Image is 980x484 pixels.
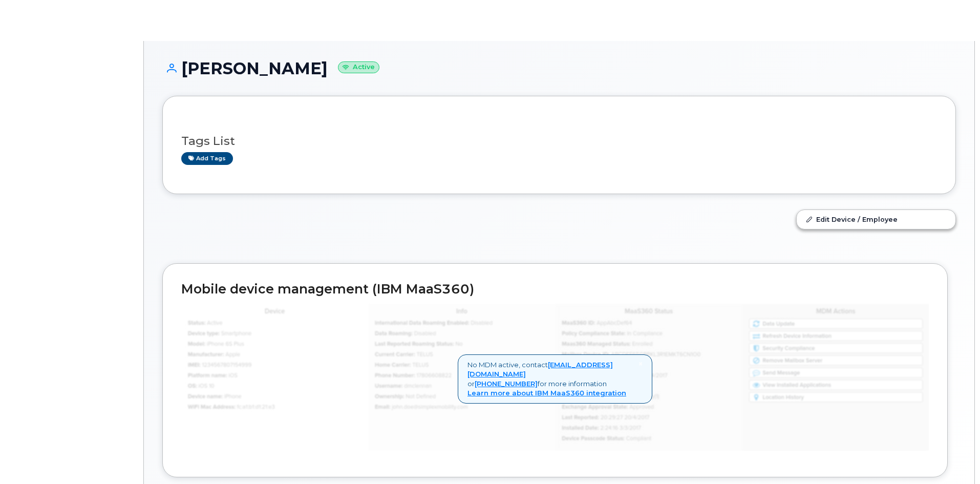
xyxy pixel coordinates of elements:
[638,360,643,368] a: Close
[162,59,956,77] h1: [PERSON_NAME]
[181,135,937,148] h3: Tags List
[467,389,626,397] a: Learn more about IBM MaaS360 integration
[638,359,643,368] span: ×
[338,61,379,73] small: Active
[181,304,929,451] img: mdm_maas360_data_lg-147edf4ce5891b6e296acbe60ee4acd306360f73f278574cfef86ac192ea0250.jpg
[458,354,652,404] div: No MDM active, contact or for more information
[475,380,538,388] a: [PHONE_NUMBER]
[181,282,929,297] h2: Mobile device management (IBM MaaS360)
[181,152,233,165] a: Add tags
[797,210,955,228] a: Edit Device / Employee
